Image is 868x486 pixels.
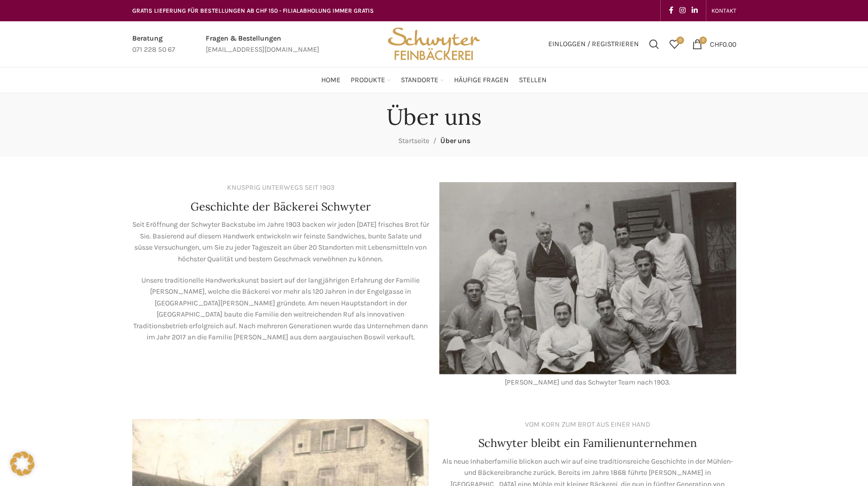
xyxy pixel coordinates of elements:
span: Über uns [440,136,470,145]
a: Infobox link [132,33,175,56]
a: Linkedin social link [689,4,701,18]
a: 0 CHF0.00 [687,34,741,54]
a: 0 [664,34,685,54]
a: Site logo [384,39,483,48]
span: KONTAKT [711,7,736,14]
a: Einloggen / Registrieren [543,34,644,54]
h4: Geschichte der Bäckerei Schwyter [191,199,371,215]
a: Stellen [519,70,547,90]
div: VOM KORN ZUM BROT AUS EINER HAND [525,419,650,430]
span: 0 [676,37,684,44]
a: Suchen [644,34,664,54]
a: Home [321,70,341,90]
h1: Über uns [387,103,481,130]
p: Unsere traditionelle Handwerkskunst basiert auf der langjährigen Erfahrung der Familie [PERSON_NA... [132,275,429,343]
a: Produkte [351,70,391,90]
span: Standorte [401,76,438,85]
span: CHF [710,40,723,48]
span: Einloggen / Registrieren [548,41,639,48]
a: Instagram social link [676,4,689,18]
span: Stellen [519,76,547,85]
a: Häufige Fragen [454,70,509,90]
p: Seit Eröffnung der Schwyter Backstube im Jahre 1903 backen wir jeden [DATE] frisches Brot für Sie... [132,219,429,265]
span: Home [321,76,341,85]
div: Secondary navigation [706,1,741,21]
div: KNUSPRIG UNTERWEGS SEIT 1903 [227,182,334,193]
a: KONTAKT [711,1,736,21]
a: Startseite [398,136,429,145]
a: Standorte [401,70,444,90]
a: Facebook social link [666,4,676,18]
h4: Schwyter bleibt ein Familienunternehmen [478,435,697,451]
span: GRATIS LIEFERUNG FÜR BESTELLUNGEN AB CHF 150 - FILIALABHOLUNG IMMER GRATIS [132,7,374,14]
span: Häufige Fragen [454,76,509,85]
a: Infobox link [206,33,319,56]
div: Meine Wunschliste [664,34,685,54]
span: Produkte [351,76,385,85]
div: [PERSON_NAME] und das Schwyter Team nach 1903. [439,377,736,388]
span: 0 [699,37,707,44]
img: Bäckerei Schwyter [384,21,483,67]
bdi: 0.00 [710,40,736,48]
div: Main navigation [127,70,741,90]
